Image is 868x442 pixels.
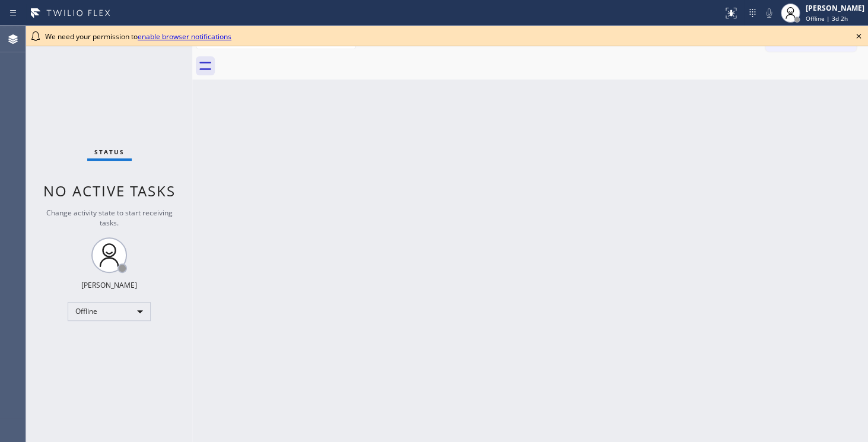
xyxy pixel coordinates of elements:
[46,208,173,228] span: Change activity state to start receiving tasks.
[138,31,231,42] a: enable browser notifications
[68,302,151,321] div: Offline
[81,280,137,290] div: [PERSON_NAME]
[806,14,848,23] span: Offline | 3d 2h
[45,31,231,42] span: We need your permission to
[806,3,864,13] div: [PERSON_NAME]
[94,148,125,156] span: Status
[43,181,176,201] span: No active tasks
[761,5,777,21] button: Mute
